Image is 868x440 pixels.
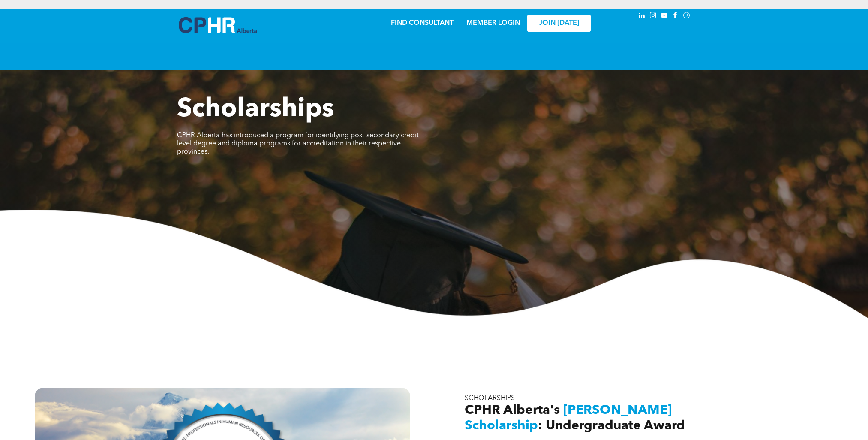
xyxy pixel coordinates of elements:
[391,20,454,27] a: FIND CONSULTANT
[527,15,591,32] a: JOIN [DATE]
[649,11,658,22] a: instagram
[660,11,669,22] a: youtube
[177,132,421,155] span: CPHR Alberta has introduced a program for identifying post-secondary credit-level degree and dipl...
[465,404,560,417] span: CPHR Alberta's
[177,97,334,123] span: Scholarships
[538,419,685,432] span: : Undergraduate Award
[539,19,579,27] span: JOIN [DATE]
[465,395,515,402] span: SCHOLARSHIPS
[179,17,257,33] img: A blue and white logo for cp alberta
[637,11,647,22] a: linkedin
[466,20,520,27] a: MEMBER LOGIN
[465,404,672,432] span: [PERSON_NAME] Scholarship
[671,11,680,22] a: facebook
[682,11,691,22] a: Social network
